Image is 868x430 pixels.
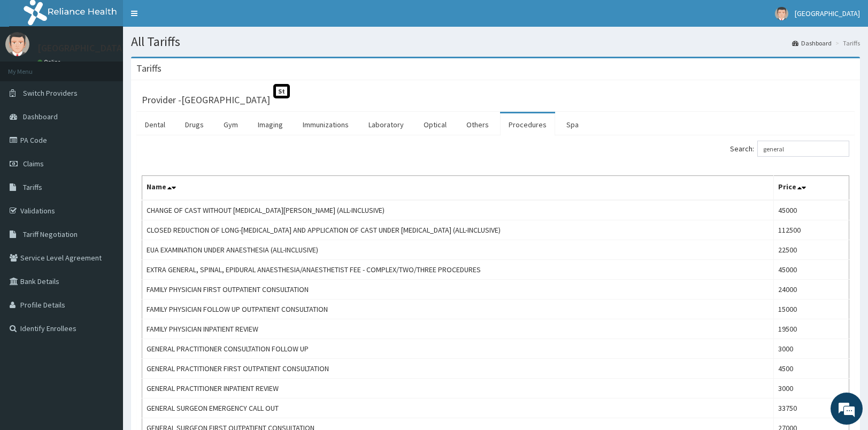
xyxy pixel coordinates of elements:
[142,339,774,359] td: GENERAL PRACTITIONER CONSULTATION FOLLOW UP
[774,280,849,300] td: 24000
[500,113,555,136] a: Procedures
[142,176,774,201] th: Name
[558,113,587,136] a: Spa
[23,159,44,168] span: Claims
[774,176,849,201] th: Price
[142,280,774,300] td: FAMILY PHYSICIAN FIRST OUTPATIENT CONSULTATION
[142,260,774,280] td: EXTRA GENERAL, SPINAL, EPIDURAL ANAESTHESIA/ANAESTHETIST FEE - COMPLEX/TWO/THREE PROCEDURES
[131,35,860,49] h1: All Tariffs
[774,220,849,240] td: 112500
[5,32,29,56] img: User Image
[136,64,162,73] h3: Tariffs
[458,113,497,136] a: Others
[774,359,849,379] td: 4500
[142,359,774,379] td: GENERAL PRACTITIONER FIRST OUTPATIENT CONSULTATION
[774,319,849,339] td: 19500
[757,141,849,157] input: Search:
[142,398,774,418] td: GENERAL SURGEON EMERGENCY CALL OUT
[142,220,774,240] td: CLOSED REDUCTION OF LONG-[MEDICAL_DATA] AND APPLICATION OF CAST UNDER [MEDICAL_DATA] (ALL-INCLUSIVE)
[774,339,849,359] td: 3000
[23,182,42,192] span: Tariffs
[273,84,290,98] span: St
[23,229,78,239] span: Tariff Negotiation
[136,113,174,136] a: Dental
[730,141,849,157] label: Search:
[792,39,832,48] a: Dashboard
[142,300,774,319] td: FAMILY PHYSICIAN FOLLOW UP OUTPATIENT CONSULTATION
[795,9,860,18] span: [GEOGRAPHIC_DATA]
[833,39,860,48] li: Tariffs
[249,113,291,136] a: Imaging
[774,200,849,220] td: 45000
[176,113,212,136] a: Drugs
[142,379,774,398] td: GENERAL PRACTITIONER INPATIENT REVIEW
[142,200,774,220] td: CHANGE OF CAST WITHOUT [MEDICAL_DATA][PERSON_NAME] (ALL-INCLUSIVE)
[23,112,58,121] span: Dashboard
[23,88,78,98] span: Switch Providers
[360,113,412,136] a: Laboratory
[774,379,849,398] td: 3000
[774,398,849,418] td: 33750
[415,113,455,136] a: Optical
[774,240,849,260] td: 22500
[774,260,849,280] td: 45000
[294,113,357,136] a: Immunizations
[142,95,270,105] h3: Provider - [GEOGRAPHIC_DATA]
[37,43,126,53] p: [GEOGRAPHIC_DATA]
[215,113,247,136] a: Gym
[775,7,788,20] img: User Image
[774,300,849,319] td: 15000
[37,58,63,66] a: Online
[142,240,774,260] td: EUA EXAMINATION UNDER ANAESTHESIA (ALL-INCLUSIVE)
[142,319,774,339] td: FAMILY PHYSICIAN INPATIENT REVIEW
